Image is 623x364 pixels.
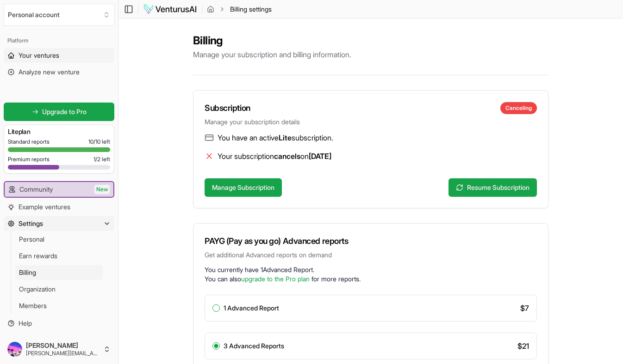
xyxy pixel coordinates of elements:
[309,152,331,161] span: [DATE]
[93,156,110,163] span: 1 / 2 left
[205,102,250,115] h3: Subscription
[205,235,537,248] h3: PAYG (Pay as you go) Advanced reports
[15,232,103,247] a: Personal
[292,133,333,142] span: subscription.
[19,268,36,277] span: Billing
[205,250,537,260] p: Get additional Advanced reports on demand
[520,303,529,314] span: $ 7
[15,298,103,313] a: Members
[26,341,100,350] span: [PERSON_NAME]
[19,51,59,60] span: Your ventures
[19,285,56,294] span: Organization
[19,67,80,77] span: Analyze new venture
[19,185,53,194] span: Community
[279,133,292,142] span: Lite
[224,305,279,311] label: 1 Advanced Report
[300,152,309,161] span: on
[4,48,114,63] a: Your ventures
[8,156,50,163] span: Premium reports
[4,103,114,121] a: Upgrade to Pro
[19,202,70,212] span: Example ventures
[15,265,103,280] a: Billing
[19,251,57,261] span: Earn rewards
[8,127,110,136] h3: Lite plan
[8,138,50,146] span: Standard reports
[230,5,272,14] span: Billing settings
[205,117,537,127] p: Manage your subscription details
[19,319,32,328] span: Help
[4,4,114,26] button: Select an organization
[4,33,114,48] div: Platform
[19,301,47,310] span: Members
[500,102,537,114] div: Canceling
[88,138,110,146] span: 10 / 10 left
[19,219,43,228] span: Settings
[19,235,44,244] span: Personal
[517,340,529,352] span: $ 21
[218,133,279,142] span: You have an active
[224,343,284,349] label: 3 Advanced Reports
[4,65,114,79] a: Analyze new venture
[274,152,300,161] span: cancels
[42,107,87,116] span: Upgrade to Pro
[5,182,113,197] a: CommunityNew
[4,216,114,231] button: Settings
[207,5,272,14] nav: breadcrumb
[7,342,22,357] img: ACg8ocLHpQJx7wP0e1bj0M9DFlTMAI9xCHNRdH6nup_jiI_DuegtFQ=s96-c
[449,178,537,197] button: Resume Subscription
[4,338,114,360] button: [PERSON_NAME][PERSON_NAME][EMAIL_ADDRESS][PERSON_NAME][DOMAIN_NAME]
[94,185,110,194] span: New
[205,178,282,197] button: Manage Subscription
[15,249,103,263] a: Earn rewards
[218,152,274,161] span: Your subscription
[15,282,103,297] a: Organization
[241,275,310,283] a: upgrade to the Pro plan
[143,4,197,15] img: logo
[205,265,537,274] p: You currently have 1 Advanced Report .
[26,350,100,357] span: [PERSON_NAME][EMAIL_ADDRESS][PERSON_NAME][DOMAIN_NAME]
[4,316,114,331] a: Help
[205,275,361,283] span: You can also for more reports.
[193,49,548,60] p: Manage your subscription and billing information.
[193,33,548,48] h2: Billing
[4,200,114,214] a: Example ventures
